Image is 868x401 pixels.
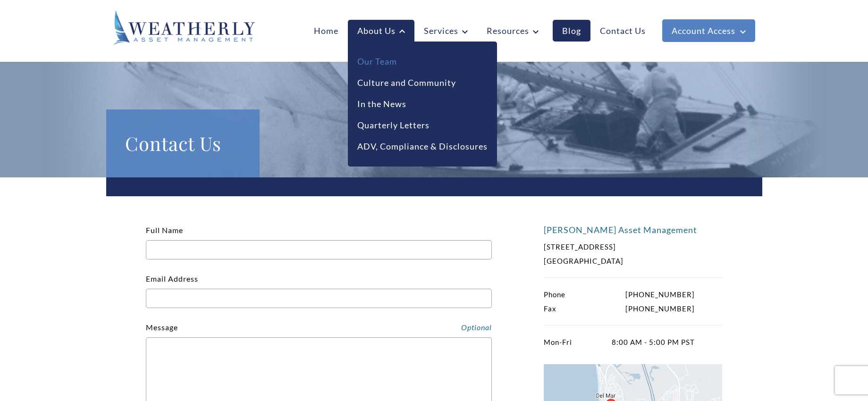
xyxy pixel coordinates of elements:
a: Contact Us [590,20,655,42]
h4: [PERSON_NAME] Asset Management [544,225,723,235]
a: ADV, Compliance & Disclosures [357,140,488,153]
input: Full Name [146,240,492,259]
p: 8:00 AM - 5:00 PM PST [544,335,695,349]
span: Phone [544,287,565,301]
label: Message [146,323,178,332]
label: Full Name [146,226,492,254]
img: Weatherly [113,10,255,45]
a: Blog [553,20,590,42]
a: Culture and Community [357,76,456,89]
a: Services [414,20,477,42]
label: Email Address [146,274,492,303]
a: About Us [348,20,414,42]
p: [PHONE_NUMBER] [544,287,695,301]
a: Account Access [662,19,755,42]
h1: Contact Us [125,128,241,159]
input: Email Address [146,289,492,308]
a: Quarterly Letters [357,119,430,132]
a: Resources [477,20,548,42]
p: [STREET_ADDRESS] [GEOGRAPHIC_DATA] [544,240,695,268]
a: Our Team [357,55,397,68]
a: Home [304,20,348,42]
a: In the News [357,98,406,110]
p: [PHONE_NUMBER] [544,301,695,316]
span: Fax [544,301,556,316]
